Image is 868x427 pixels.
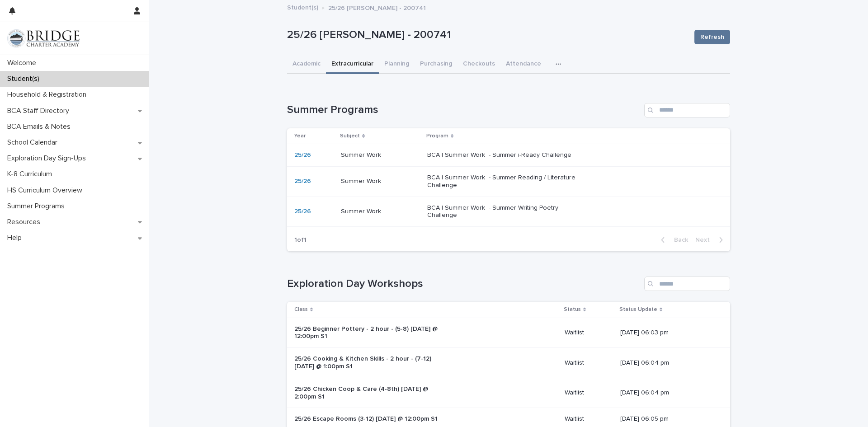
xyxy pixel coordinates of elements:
p: Year [294,131,306,141]
span: Back [669,237,688,243]
p: Status Update [619,305,657,314]
p: 25/26 Cooking & Kitchen Skills - 2 hour - (7-12) [DATE] @ 1:00pm S1 [294,355,445,371]
button: Academic [287,55,326,74]
tr: 25/26 Chicken Coop & Care (4-8th) [DATE] @ 2:00pm S1Waitlist[DATE] 06:04 pm [287,378,730,408]
p: Subject [340,131,360,141]
button: Planning [379,55,415,74]
button: Purchasing [415,55,458,74]
p: Summer Work [341,150,383,159]
button: Extracurricular [326,55,379,74]
a: 25/26 [294,208,311,216]
p: [DATE] 06:05 pm [620,415,716,423]
p: Class [294,305,308,314]
p: BCA | Summer Work - Summer i-Ready Challenge [427,151,578,159]
a: Student(s) [287,2,318,12]
p: 25/26 Chicken Coop & Care (4-8th) [DATE] @ 2:00pm S1 [294,385,445,401]
input: Search [644,103,730,117]
p: Help [4,234,29,242]
tr: 25/26 Beginner Pottery - 2 hour - (5-8) [DATE] @ 12:00pm S1Waitlist[DATE] 06:03 pm [287,318,730,348]
tr: 25/26 Summer WorkSummer Work BCA | Summer Work - Summer i-Ready Challenge [287,144,730,167]
p: BCA | Summer Work - Summer Writing Poetry Challenge [427,204,578,220]
span: Next [695,237,715,243]
p: 25/26 [PERSON_NAME] - 200741 [287,28,687,42]
p: BCA Emails & Notes [4,122,78,131]
p: Household & Registration [4,90,94,99]
a: 25/26 [294,151,311,159]
p: Student(s) [4,75,47,83]
p: School Calendar [4,138,65,147]
tr: 25/26 Summer WorkSummer Work BCA | Summer Work - Summer Writing Poetry Challenge [287,197,730,227]
p: 25/26 Escape Rooms (3-12) [DATE] @ 12:00pm S1 [294,415,445,423]
span: Refresh [700,33,724,42]
button: Next [692,236,730,244]
p: Summer Work [341,206,383,216]
h1: Exploration Day Workshops [287,277,641,291]
p: Waitlist [565,329,613,337]
p: 25/26 Beginner Pottery - 2 hour - (5-8) [DATE] @ 12:00pm S1 [294,325,445,341]
button: Refresh [694,30,730,44]
button: Attendance [500,55,547,74]
p: Summer Programs [4,202,72,211]
p: [DATE] 06:04 pm [620,359,716,367]
img: V1C1m3IdTEidaUdm9Hs0 [7,29,80,47]
p: Summer Work [341,176,383,185]
p: Exploration Day Sign-Ups [4,154,93,163]
p: Waitlist [565,389,613,397]
p: Waitlist [565,415,613,423]
p: Waitlist [565,359,613,367]
p: 25/26 [PERSON_NAME] - 200741 [328,2,426,12]
a: 25/26 [294,178,311,185]
h1: Summer Programs [287,103,641,117]
p: BCA Staff Directory [4,107,76,115]
p: HS Curriculum Overview [4,186,90,195]
p: Welcome [4,59,43,67]
button: Checkouts [458,55,500,74]
p: Program [426,131,448,141]
p: K-8 Curriculum [4,170,59,178]
p: 1 of 1 [287,229,314,251]
p: BCA | Summer Work - Summer Reading / Literature Challenge [427,174,578,189]
tr: 25/26 Cooking & Kitchen Skills - 2 hour - (7-12) [DATE] @ 1:00pm S1Waitlist[DATE] 06:04 pm [287,348,730,378]
button: Back [654,236,692,244]
p: [DATE] 06:04 pm [620,389,716,397]
p: Resources [4,218,47,226]
input: Search [644,277,730,291]
tr: 25/26 Summer WorkSummer Work BCA | Summer Work - Summer Reading / Literature Challenge [287,166,730,197]
p: [DATE] 06:03 pm [620,329,716,337]
p: Status [564,305,581,314]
